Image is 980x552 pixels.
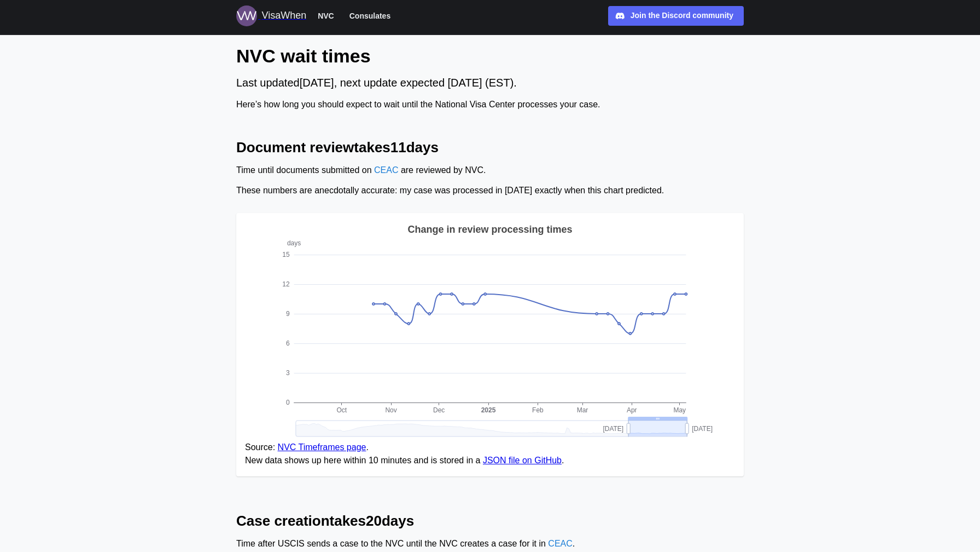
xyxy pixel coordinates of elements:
[286,310,290,318] text: 9
[236,44,744,68] h1: NVC wait times
[282,251,290,258] text: 15
[261,8,306,24] div: VisaWhen
[236,511,744,531] h2: Case creation takes 20 days
[286,399,290,406] text: 0
[577,406,588,414] text: Mar
[407,224,572,235] text: Change in review processing times
[278,442,366,452] a: NVC Timeframes page
[532,406,544,414] text: Feb
[287,239,301,247] text: days
[313,9,339,23] button: NVC
[236,164,744,177] div: Time until documents submitted on are reviewed by NVC.
[236,5,257,26] img: Logo for VisaWhen
[236,537,744,551] div: Time after USCIS sends a case to the NVC until the NVC creates a case for it in .
[433,406,445,414] text: Dec
[236,184,744,198] div: These numbers are anecdotally accurate: my case was processed in [DATE] exactly when this chart p...
[627,406,637,414] text: Apr
[385,406,396,414] text: Nov
[345,9,395,23] button: Consulates
[603,424,623,432] text: [DATE]
[236,5,306,26] a: Logo for VisaWhen VisaWhen
[245,441,735,468] figcaption: Source: . New data shows up here within 10 minutes and is stored in a .
[483,456,562,465] a: JSON file on GitHub
[286,340,290,347] text: 6
[282,280,290,288] text: 12
[692,424,713,432] text: [DATE]
[236,98,744,112] div: Here’s how long you should expect to wait until the National Visa Center processes your case.
[608,6,744,26] a: Join the Discord community
[286,369,290,377] text: 3
[318,9,334,22] span: NVC
[481,406,496,414] text: 2025
[631,10,733,22] div: Join the Discord community
[374,165,398,175] a: CEAC
[236,74,744,91] div: Last updated [DATE] , next update expected [DATE] (EST).
[336,406,347,414] text: Oct
[673,406,686,414] text: May
[236,138,744,157] h2: Document review takes 11 days
[349,9,390,22] span: Consulates
[548,539,572,548] a: CEAC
